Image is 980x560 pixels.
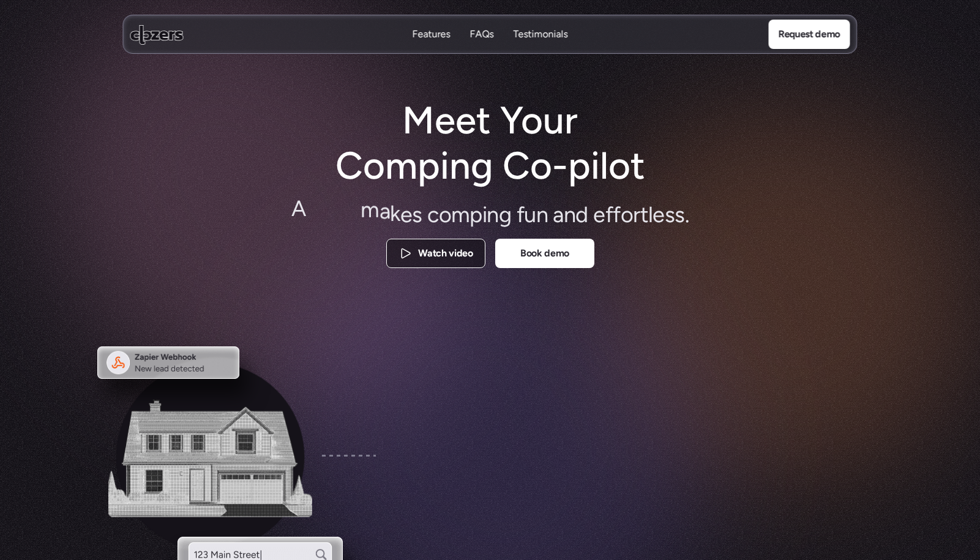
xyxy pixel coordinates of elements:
[768,20,850,49] a: Request demo
[514,28,568,42] a: TestimonialsTestimonials
[470,28,494,42] a: FAQsFAQs
[400,200,412,230] span: e
[470,41,494,54] p: FAQs
[514,28,568,41] p: Testimonials
[495,239,594,268] a: Book demo
[593,200,605,230] span: e
[487,200,498,230] span: n
[413,41,451,54] p: Features
[469,200,482,230] span: p
[451,200,469,230] span: m
[499,200,511,230] span: g
[564,200,575,230] span: n
[324,98,656,189] h1: Meet Your Comping Co-pilot
[305,194,311,224] span: I
[675,200,684,230] span: s
[517,200,524,230] span: f
[439,200,451,230] span: o
[653,200,664,230] span: e
[347,195,355,225] span: t
[514,41,568,54] p: Testimonials
[413,28,451,42] a: FeaturesFeatures
[418,245,473,261] p: Watch video
[553,200,563,230] span: a
[361,195,379,225] span: m
[482,200,487,230] span: i
[380,196,390,226] span: a
[685,200,689,230] span: .
[325,194,337,224] span: h
[613,200,620,230] span: f
[412,200,422,230] span: s
[520,245,569,261] p: Book demo
[390,199,400,229] span: k
[648,200,653,230] span: l
[536,200,548,230] span: n
[470,28,494,41] p: FAQs
[316,194,324,224] span: t
[640,200,648,230] span: t
[337,194,347,224] span: a
[633,200,640,230] span: r
[291,194,305,224] span: A
[605,200,613,230] span: f
[413,28,451,41] p: Features
[524,200,536,230] span: u
[778,26,840,42] p: Request demo
[575,200,588,230] span: d
[427,200,438,230] span: c
[665,200,675,230] span: s
[621,200,633,230] span: o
